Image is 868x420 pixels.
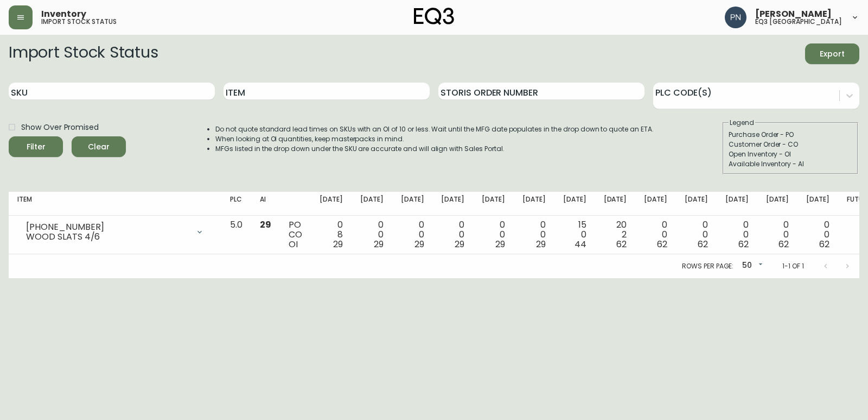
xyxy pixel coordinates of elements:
[72,136,126,157] button: Clear
[495,238,505,250] span: 29
[514,192,554,216] th: [DATE]
[352,192,392,216] th: [DATE]
[26,222,189,232] div: [PHONE_NUMBER]
[725,220,749,249] div: 0 0
[563,220,586,249] div: 15 0
[251,192,280,216] th: AI
[482,220,505,249] div: 0 0
[738,257,765,275] div: 50
[21,122,99,133] span: Show Over Promised
[215,144,654,154] li: MFGs listed in the drop down under the SKU are accurate and will align with Sales Portal.
[682,261,733,271] p: Rows per page:
[755,10,832,18] span: [PERSON_NAME]
[778,238,789,250] span: 62
[738,238,749,250] span: 62
[311,192,352,216] th: [DATE]
[360,220,384,249] div: 0 0
[635,192,676,216] th: [DATE]
[26,232,189,242] div: WOOD SLATS 4/6
[401,220,424,249] div: 0 0
[221,192,251,216] th: PLC
[766,220,789,249] div: 0 0
[289,220,302,249] div: PO CO
[554,192,595,216] th: [DATE]
[289,238,298,250] span: OI
[797,192,838,216] th: [DATE]
[725,7,746,28] img: 496f1288aca128e282dab2021d4f4334
[41,10,86,18] span: Inventory
[41,18,117,25] h5: import stock status
[9,43,158,64] h2: Import Stock Status
[729,149,852,159] div: Open Inventory - OI
[782,261,804,271] p: 1-1 of 1
[616,238,627,250] span: 62
[374,238,384,250] span: 29
[676,192,717,216] th: [DATE]
[215,134,654,144] li: When looking at OI quantities, keep masterpacks in mind.
[320,220,343,249] div: 0 8
[455,238,464,250] span: 29
[414,8,454,25] img: logo
[805,43,859,64] button: Export
[473,192,514,216] th: [DATE]
[536,238,546,250] span: 29
[260,218,271,231] span: 29
[333,238,343,250] span: 29
[522,220,546,249] div: 0 0
[757,192,798,216] th: [DATE]
[392,192,433,216] th: [DATE]
[657,238,667,250] span: 62
[414,238,424,250] span: 29
[685,220,708,249] div: 0 0
[575,238,586,250] span: 44
[814,47,851,61] span: Export
[644,220,667,249] div: 0 0
[717,192,757,216] th: [DATE]
[819,238,829,250] span: 62
[698,238,708,250] span: 62
[595,192,636,216] th: [DATE]
[729,140,852,149] div: Customer Order - CO
[221,216,251,254] td: 5.0
[9,136,63,157] button: Filter
[806,220,829,249] div: 0 0
[729,159,852,169] div: Available Inventory - AI
[17,220,213,244] div: [PHONE_NUMBER]WOOD SLATS 4/6
[432,192,473,216] th: [DATE]
[215,124,654,134] li: Do not quote standard lead times on SKUs with an OI of 10 or less. Wait until the MFG date popula...
[755,18,842,25] h5: eq3 [GEOGRAPHIC_DATA]
[9,192,221,216] th: Item
[441,220,464,249] div: 0 0
[604,220,627,249] div: 20 2
[729,118,755,128] legend: Legend
[80,140,117,154] span: Clear
[729,130,852,140] div: Purchase Order - PO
